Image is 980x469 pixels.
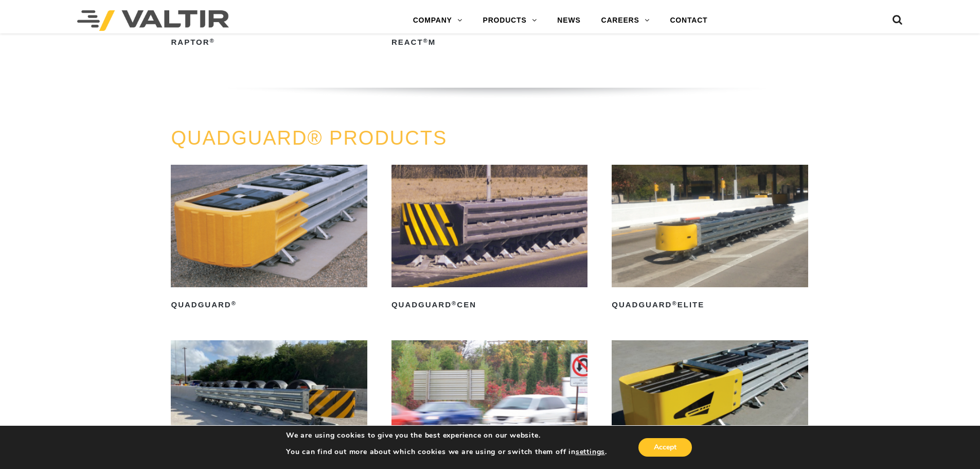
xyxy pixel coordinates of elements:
button: Accept [638,438,692,457]
a: QuadGuard®Elite [612,165,808,313]
a: PRODUCTS [473,10,547,31]
sup: ® [672,300,677,306]
a: QuadGuard®CEN [391,165,587,313]
h2: QuadGuard Elite [612,297,808,313]
a: QUADGUARD® PRODUCTS [171,127,447,149]
a: COMPANY [403,10,473,31]
a: NEWS [547,10,591,31]
a: CONTACT [660,10,718,31]
button: settings [576,447,605,457]
h2: QuadGuard CEN [391,297,587,313]
h2: QuadGuard [171,297,367,313]
sup: ® [231,300,237,306]
a: CAREERS [591,10,660,31]
img: Valtir [77,10,229,31]
p: You can find out more about which cookies we are using or switch them off in . [286,447,607,457]
sup: ® [210,38,215,44]
sup: ® [452,300,457,306]
sup: ® [423,38,429,44]
p: We are using cookies to give you the best experience on our website. [286,431,607,440]
h2: RAPTOR [171,34,367,51]
h2: REACT M [391,34,587,51]
a: QuadGuard® [171,165,367,313]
